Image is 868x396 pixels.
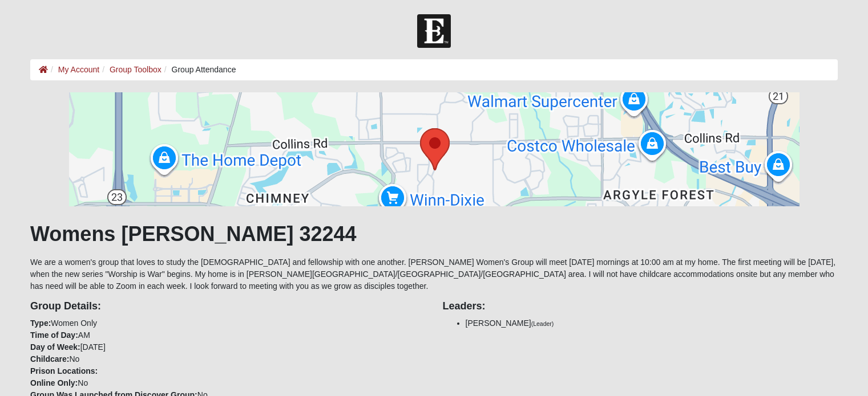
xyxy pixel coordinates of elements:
strong: Day of Week: [30,342,80,352]
h4: Leaders: [443,300,838,313]
strong: Type: [30,319,51,328]
strong: Prison Locations: [30,366,98,375]
h1: Womens [PERSON_NAME] 32244 [30,222,838,246]
img: Church of Eleven22 Logo [417,14,451,48]
h4: Group Details: [30,300,425,313]
a: My Account [58,65,99,74]
strong: Time of Day: [30,330,78,340]
li: Group Attendance [162,64,236,76]
strong: Childcare: [30,354,69,364]
small: (Leader) [531,320,554,327]
a: Group Toolbox [110,65,162,74]
li: [PERSON_NAME] [466,317,838,329]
